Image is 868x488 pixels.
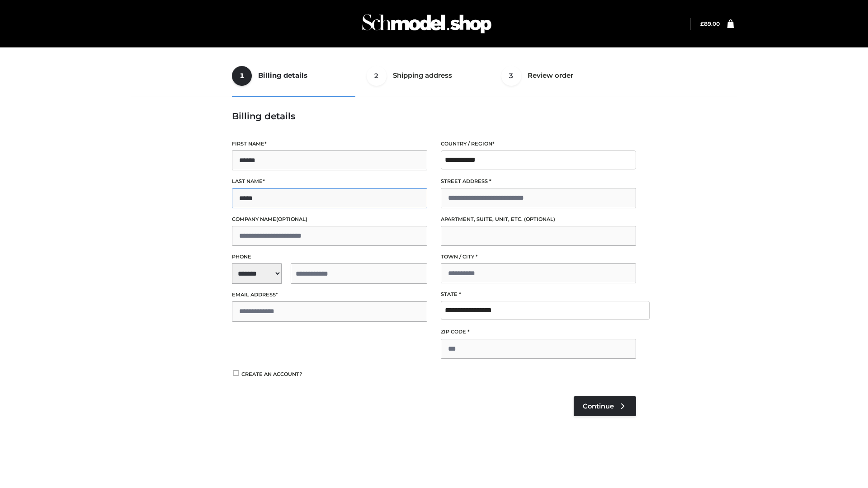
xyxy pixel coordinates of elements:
span: Create an account? [241,371,302,377]
label: First name [232,140,427,148]
label: Last name [232,177,427,186]
span: £ [700,20,704,27]
label: Phone [232,253,427,261]
label: Email address [232,291,427,299]
span: (optional) [276,216,307,222]
label: Country / Region [441,140,636,148]
span: (optional) [524,216,555,222]
bdi: 89.00 [700,20,720,27]
a: Continue [574,396,636,416]
h3: Billing details [232,111,636,122]
label: Apartment, suite, unit, etc. [441,215,636,224]
label: ZIP Code [441,328,636,336]
label: State [441,290,636,299]
label: Town / City [441,253,636,261]
label: Company name [232,215,427,224]
input: Create an account? [232,370,240,376]
label: Street address [441,177,636,186]
span: Continue [583,402,614,410]
a: £89.00 [700,20,720,27]
img: Schmodel Admin 964 [359,6,495,42]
